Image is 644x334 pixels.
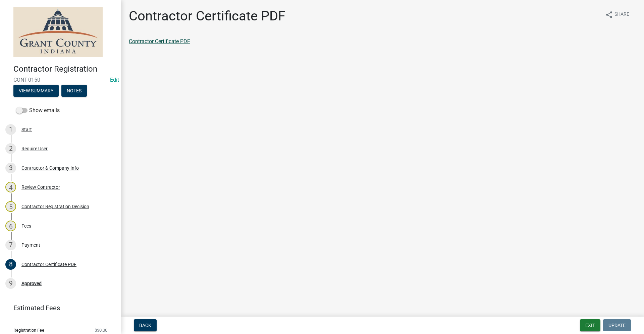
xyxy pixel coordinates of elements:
wm-modal-confirm: Notes [61,88,87,94]
div: 4 [5,182,16,192]
img: Grant County, Indiana [13,7,103,57]
a: Contractor Certificate PDF [129,38,190,45]
button: Update [603,319,631,331]
div: 6 [5,221,16,231]
div: 5 [5,201,16,212]
div: Approved [21,281,42,286]
div: Contractor Certificate PDF [21,262,76,267]
button: View Summary [13,85,59,97]
div: Start [21,127,32,132]
div: Review Contractor [21,185,60,189]
button: shareShare [600,8,635,21]
div: Contractor Registration Decision [21,204,89,209]
div: 2 [5,143,16,154]
span: CONT-0150 [13,77,107,83]
h1: Contractor Certificate PDF [129,8,285,24]
div: 3 [5,163,16,173]
button: Back [134,319,157,331]
div: Fees [21,224,31,228]
div: Require User [21,146,48,151]
button: Notes [61,85,87,97]
label: Show emails [16,106,60,114]
span: $30.00 [95,328,107,332]
wm-modal-confirm: Edit Application Number [110,77,119,83]
a: Estimated Fees [5,301,110,315]
div: Payment [21,243,40,247]
h4: Contractor Registration [13,64,115,74]
div: 8 [5,259,16,270]
div: 1 [5,124,16,135]
div: 9 [5,278,16,289]
span: Update [608,323,626,328]
span: Share [614,11,629,19]
span: Back [139,323,151,328]
div: 7 [5,240,16,250]
button: Exit [580,319,600,331]
a: Edit [110,77,119,83]
wm-modal-confirm: Summary [13,88,59,94]
span: Registration Fee [13,328,44,332]
div: Contractor & Company Info [21,166,79,170]
i: share [605,11,613,19]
